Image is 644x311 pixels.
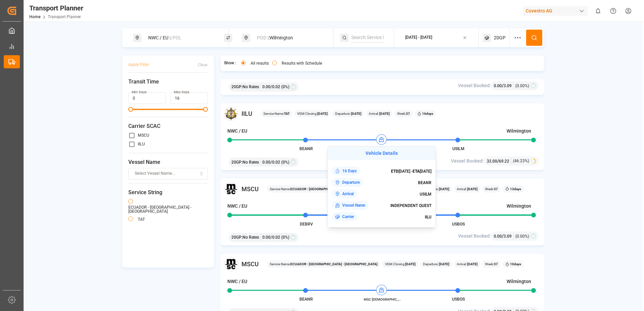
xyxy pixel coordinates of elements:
span: 69.22 [499,159,509,164]
img: Carrier [224,257,238,271]
span: Vessel Name [128,158,208,166]
span: 0.00 [494,234,502,239]
span: (0%) [281,84,289,90]
span: DEBRV [300,222,313,227]
span: [DATE] - [DATE] [391,169,431,174]
b: 37 [494,187,498,191]
h4: NWC / EU [227,128,247,135]
b: TAT [284,112,290,115]
span: 20GP : [231,234,243,240]
span: 0.00 / 0.02 [262,159,280,165]
span: 20GP : [231,84,243,90]
div: / [494,233,514,240]
span: Departure: [423,186,449,192]
b: [DATE] [379,112,390,115]
button: Covestro AG [523,4,590,17]
b: [DATE] [438,187,449,191]
span: Week: [397,111,410,116]
span: Departure: [335,111,361,116]
span: Select Vessel Name... [135,171,175,177]
span: IILU [241,109,252,118]
span: 20GP : [231,159,243,165]
span: Vessel Booked: [458,82,491,89]
b: ECUADOR - [GEOGRAPHIC_DATA] - [GEOGRAPHIC_DATA] [290,187,378,191]
div: / [487,158,511,165]
b: 16 days [422,112,433,115]
span: Departure: [423,262,449,267]
span: Week: [485,186,498,192]
span: IILU [425,215,431,219]
span: 0.00 / 0.02 [262,84,280,90]
span: 3.09 [504,83,512,88]
span: Arrival: [369,111,390,116]
span: Vessel Booked: [458,233,491,240]
span: USILM [420,192,431,197]
label: All results [251,61,269,65]
span: Service String [128,188,208,197]
label: Results with Schedule [282,61,322,65]
span: Service Name: [263,111,290,116]
b: [DATE] [466,187,478,191]
span: 20GP [494,34,506,41]
span: Vessel Booked: [451,158,484,165]
span: Week: [485,262,498,267]
h4: NWC / EU [227,278,247,285]
b: [DATE] [405,262,416,266]
div: NWC / EU [144,32,217,44]
div: Transport Planner [29,3,83,13]
h4: Vehicle Details [328,146,436,161]
span: INDEPENDENT QUEST [390,203,431,208]
span: Arrival: [457,186,478,192]
b: [DATE] [350,112,361,115]
input: Search Service String [351,33,384,43]
span: No Rates [243,234,259,240]
b: 37 [406,112,410,115]
span: (0%) [281,159,289,165]
span: VGM Closing: [385,262,416,267]
span: || POL [169,35,182,40]
span: 0.00 [494,83,502,88]
a: Home [29,14,40,19]
label: Max Days [174,90,189,95]
b: [DATE] [466,262,478,266]
span: 32.00 [487,159,497,164]
span: Minimum [128,107,133,112]
span: Vessel Name [342,202,365,208]
span: POD || [257,35,269,40]
span: Arrival [342,191,354,197]
span: MSCU [241,260,259,269]
span: 16 Days [342,168,357,174]
span: BEANR [299,297,313,302]
div: Covestro AG [523,6,588,16]
span: Service Name: [270,262,378,267]
span: Departure [342,179,360,185]
span: Maximum [203,107,208,112]
button: Clear [198,59,208,71]
span: (0%) [281,234,289,240]
button: Help Center [606,3,621,19]
h4: Wilmington [507,128,531,135]
span: No Rates [243,84,259,90]
span: Carrier [342,214,354,220]
button: show 0 new notifications [590,3,606,19]
span: Carrier SCAC [128,122,208,130]
label: MSCU [138,133,149,137]
span: Show : [224,60,236,66]
label: Min Days [132,90,147,95]
button: [DATE] - [DATE] [398,31,475,44]
h4: Wilmington [507,278,531,285]
b: ETA [413,169,420,174]
div: [DATE] - [DATE] [405,35,432,41]
b: ETD [391,169,398,174]
label: IILU [138,142,145,146]
span: 0.00 / 0.02 [262,234,280,240]
span: VGM Closing: [297,111,328,116]
span: USILM [452,146,464,151]
b: [DATE] [438,262,449,266]
span: Service Name: [270,186,378,192]
label: ECUADOR - [GEOGRAPHIC_DATA] - [GEOGRAPHIC_DATA] [128,205,208,214]
b: [DATE] [317,112,328,115]
b: 37 [494,262,498,266]
div: Clear [198,62,208,68]
span: BEANR [299,146,313,151]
